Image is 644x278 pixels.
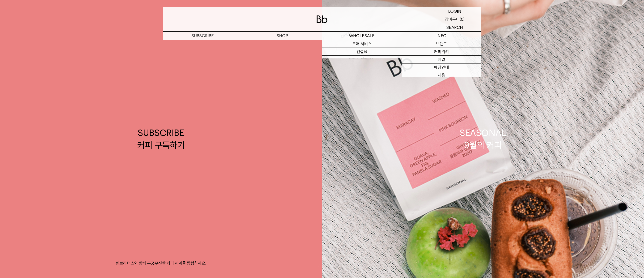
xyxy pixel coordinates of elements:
[242,32,322,40] a: SHOP
[460,15,465,23] p: (0)
[402,63,481,71] a: 매장안내
[428,7,481,15] a: LOGIN
[402,32,481,40] p: INFO
[402,40,481,48] a: 브랜드
[322,48,402,56] a: 컨설팅
[163,32,242,40] a: SUBSCRIBE
[322,56,402,63] a: 오피스 커피구독
[322,32,402,40] p: WHOLESALE
[402,71,481,79] a: 채용
[137,127,185,151] div: SUBSCRIBE 커피 구독하기
[402,48,481,56] a: 커피위키
[428,15,481,23] a: 장바구니 (0)
[446,23,463,31] p: SEARCH
[316,15,328,23] img: 로고
[448,7,461,15] p: LOGIN
[402,56,481,63] a: 저널
[460,127,506,151] div: SEASONAL 9월의 커피
[322,40,402,48] a: 도매 서비스
[445,15,460,23] p: 장바구니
